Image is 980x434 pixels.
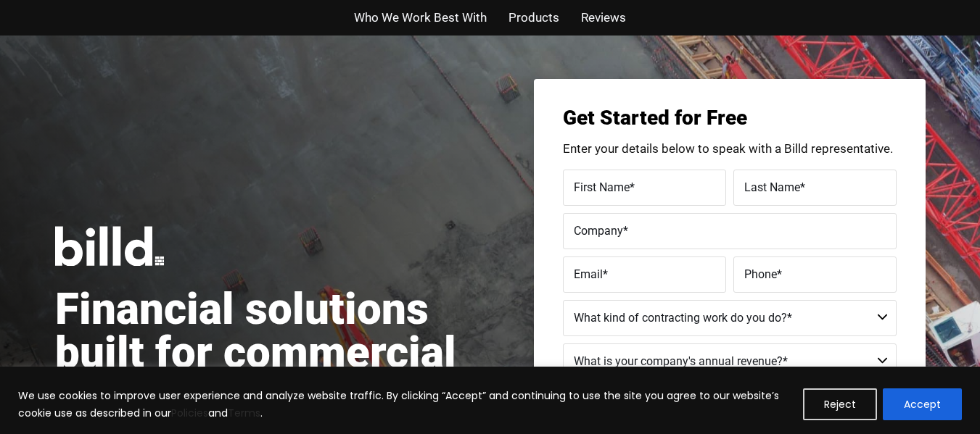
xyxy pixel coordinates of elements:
a: Who We Work Best With [354,7,487,28]
a: Products [508,7,559,28]
a: Terms [228,406,260,420]
span: Phone [744,267,777,280]
h3: Get Started for Free [563,108,897,128]
span: Email [574,267,603,280]
p: We use cookies to improve user experience and analyze website traffic. By clicking “Accept” and c... [18,387,792,422]
h1: Financial solutions built for commercial subcontractors [55,288,490,418]
span: Company [574,223,623,237]
span: Last Name [744,180,800,193]
p: Enter your details below to speak with a Billd representative. [563,143,897,155]
button: Reject [803,388,877,420]
a: Policies [171,406,208,420]
a: Reviews [581,7,626,28]
button: Accept [883,388,962,420]
span: First Name [574,180,630,193]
